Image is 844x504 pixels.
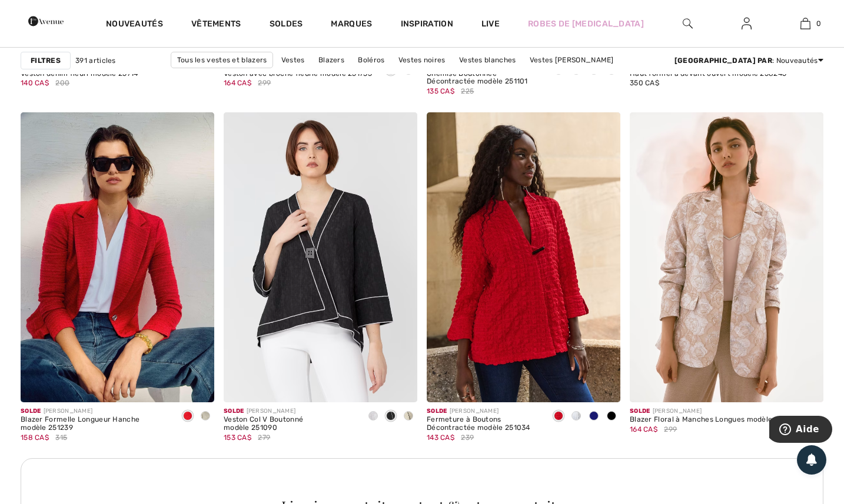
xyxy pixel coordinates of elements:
[21,408,41,415] span: Solde
[461,432,474,443] span: 239
[270,19,303,31] a: Soldes
[106,19,163,31] a: Nouveautés
[224,79,251,87] span: 164 CA$
[21,416,170,432] div: Blazer Formelle Longueur Hanche modèle 251239
[224,408,244,415] span: Solde
[191,19,241,31] a: Vêtements
[630,416,799,424] div: Blazer Floral à Manches Longues modèle 251729
[742,16,752,31] img: Mes infos
[630,408,650,415] span: Solde
[427,70,540,86] div: Chemise Boutonnée Décontractée modèle 251101
[21,433,49,442] span: 158 CA$
[352,52,390,68] a: Boléros
[414,68,474,84] a: Vestes bleues
[393,52,451,68] a: Vestes noires
[28,9,64,33] img: 1ère Avenue
[258,432,270,443] span: 279
[630,425,657,433] span: 164 CA$
[481,18,500,30] a: Live
[461,86,474,96] span: 225
[683,16,693,31] img: recherche
[776,16,834,31] a: 0
[364,407,382,426] div: White/Black
[427,433,454,442] span: 143 CA$
[674,55,823,66] div: : Nouveautés
[769,416,832,445] iframe: Ouvre un widget dans lequel vous pouvez trouver plus d’informations
[224,433,251,442] span: 153 CA$
[21,407,170,416] div: [PERSON_NAME]
[603,407,620,426] div: Black
[55,432,67,443] span: 315
[400,407,417,426] div: Moonstone/black
[258,78,271,88] span: 299
[567,407,585,426] div: Vanilla 30
[664,424,677,435] span: 299
[331,19,372,31] a: Marques
[316,68,412,84] a: Vestes [PERSON_NAME]
[528,18,644,30] a: Robes de [MEDICAL_DATA]
[224,112,417,403] img: Veston Col V Boutonné modèle 251090. Blanc/Noir
[31,55,61,66] strong: Filtres
[630,112,823,403] img: Blazer Floral à Manches Longues modèle 251729. Beige/silver
[313,52,350,68] a: Blazers
[197,407,214,426] div: Off White
[224,416,355,432] div: Veston Col V Boutonné modèle 251090
[401,19,453,31] span: Inspiration
[427,416,540,432] div: Fermeture à Boutons Décontractée modèle 251034
[75,55,116,66] span: 391 articles
[427,87,454,95] span: 135 CA$
[732,16,761,31] a: Se connecter
[21,79,49,87] span: 140 CA$
[171,52,274,68] a: Tous les vestes et blazers
[275,52,311,68] a: Vestes
[427,112,620,403] img: Fermeture à Boutons Décontractée modèle 251034. Radiant red
[630,407,799,416] div: [PERSON_NAME]
[382,407,400,426] div: Black/White
[585,407,603,426] div: Midnight Blue
[816,18,821,29] span: 0
[224,407,355,416] div: [PERSON_NAME]
[453,52,522,68] a: Vestes blanches
[55,78,69,88] span: 200
[427,408,447,415] span: Solde
[630,79,659,87] span: 350 CA$
[427,407,540,416] div: [PERSON_NAME]
[524,52,620,68] a: Vestes [PERSON_NAME]
[21,112,214,403] img: Blazer Formelle Longueur Hanche modèle 251239. Radiant red
[550,407,567,426] div: Radiant red
[674,56,772,65] strong: [GEOGRAPHIC_DATA] par
[179,407,197,426] div: Radiant red
[800,16,810,31] img: Mon panier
